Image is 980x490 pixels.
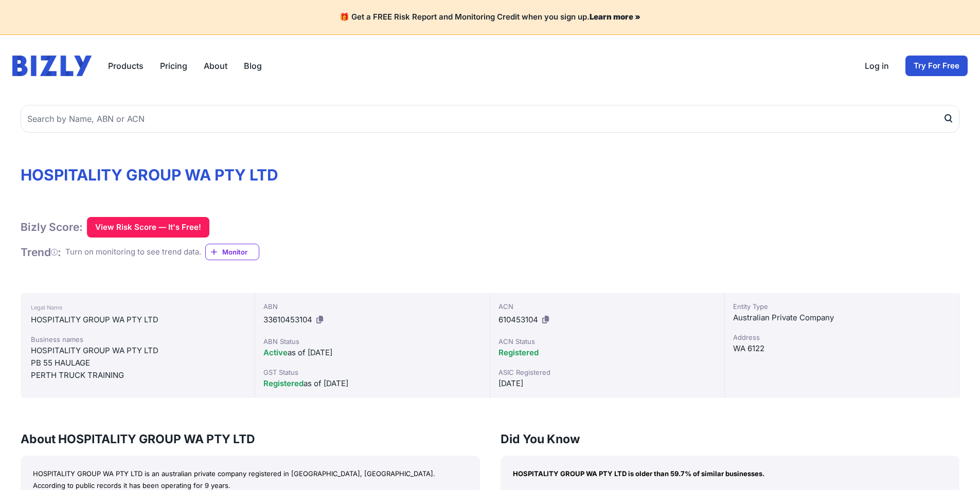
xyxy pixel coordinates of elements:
[21,105,959,133] input: Search by Name, ABN or ACN
[21,245,61,259] h1: Trend :
[498,301,716,312] div: ACN
[222,247,259,257] span: Monitor
[31,301,244,314] div: Legal Name
[498,367,716,377] div: ASIC Registered
[31,314,244,326] div: HOSPITALITY GROUP WA PTY LTD
[263,336,481,347] div: ABN Status
[31,334,244,344] div: Business names
[733,312,951,324] div: Australian Private Company
[733,332,951,342] div: Address
[204,60,227,72] a: About
[31,344,244,357] div: HOSPITALITY GROUP WA PTY LTD
[263,348,288,357] span: Active
[590,12,640,22] a: Learn more »
[205,244,259,260] a: Monitor
[65,246,201,258] div: Turn on monitoring to see trend data.
[21,166,959,184] h1: HOSPITALITY GROUP WA PTY LTD
[501,431,960,447] h3: Did You Know
[87,217,209,238] button: View Risk Score — It's Free!
[244,60,262,72] a: Blog
[263,301,481,312] div: ABN
[513,468,948,480] p: HOSPITALITY GROUP WA PTY LTD is older than 59.7% of similar businesses.
[263,377,481,390] div: as of [DATE]
[498,336,716,347] div: ACN Status
[160,60,187,72] a: Pricing
[263,378,304,388] span: Registered
[498,377,716,390] div: [DATE]
[108,60,144,72] button: Products
[31,357,244,369] div: PB 55 HAULAGE
[263,367,481,377] div: GST Status
[263,315,312,324] span: 33610453104
[498,315,538,324] span: 610453104
[733,301,951,312] div: Entity Type
[31,369,244,382] div: PERTH TRUCK TRAINING
[865,60,889,72] a: Log in
[21,220,83,234] h1: Bizly Score:
[498,348,539,357] span: Registered
[21,431,480,447] h3: About HOSPITALITY GROUP WA PTY LTD
[263,347,481,359] div: as of [DATE]
[905,56,968,76] a: Try For Free
[12,12,968,22] h4: 🎁 Get a FREE Risk Report and Monitoring Credit when you sign up.
[733,342,951,355] div: WA 6122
